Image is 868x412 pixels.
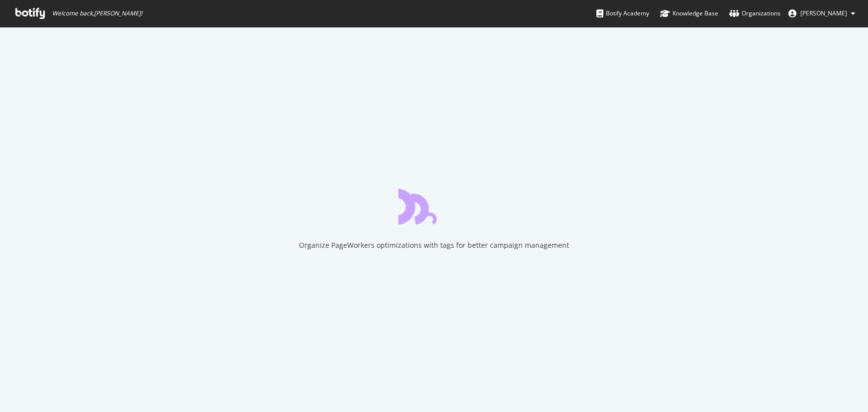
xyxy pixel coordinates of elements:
[780,5,863,21] button: [PERSON_NAME]
[596,8,649,18] div: Botify Academy
[299,240,569,250] div: Organize PageWorkers optimizations with tags for better campaign management
[398,189,470,224] div: animation
[52,9,142,17] span: Welcome back, [PERSON_NAME] !
[729,8,780,18] div: Organizations
[660,8,718,18] div: Knowledge Base
[800,9,847,17] span: Greg M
